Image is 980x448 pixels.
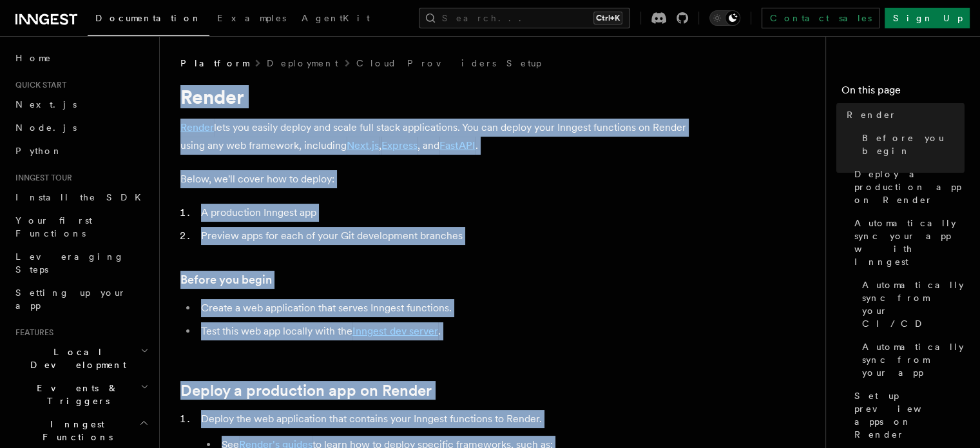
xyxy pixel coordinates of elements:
[15,192,149,202] span: Install the SDK
[862,278,965,330] span: Automatically sync from your CI/CD
[847,108,897,121] span: Render
[854,168,965,206] span: Deploy a production app on Render
[10,186,151,209] a: Install the SDK
[10,116,151,139] a: Node.js
[857,273,965,335] a: Automatically sync from your CI/CD
[381,139,418,151] a: Express
[854,389,965,441] span: Set up preview apps on Render
[849,384,965,446] a: Set up preview apps on Render
[10,340,151,376] button: Local Development
[294,4,378,35] a: AgentKit
[180,121,214,133] a: Render
[10,46,151,70] a: Home
[862,340,965,379] span: Automatically sync from your app
[709,10,740,26] button: Toggle dark mode
[10,209,151,245] a: Your first Functions
[439,139,476,151] a: FastAPI
[209,4,294,35] a: Examples
[15,122,77,133] span: Node.js
[10,376,151,413] button: Events & Triggers
[356,57,541,70] a: Cloud Providers Setup
[857,126,965,162] a: Before you begin
[10,346,140,371] span: Local Development
[197,204,696,222] li: A production Inngest app
[10,80,66,90] span: Quick start
[15,251,124,275] span: Leveraging Steps
[88,4,209,36] a: Documentation
[197,299,696,317] li: Create a web application that serves Inngest functions.
[15,52,52,64] span: Home
[352,325,438,337] a: Inngest dev server
[10,382,140,407] span: Events & Triggers
[849,211,965,273] a: Automatically sync your app with Inngest
[10,93,151,116] a: Next.js
[419,8,630,28] button: Search...Ctrl+K
[10,139,151,162] a: Python
[197,227,696,245] li: Preview apps for each of your Git development branches
[10,281,151,317] a: Setting up your app
[15,146,62,156] span: Python
[15,287,126,311] span: Setting up your app
[180,119,696,155] p: lets you easily deploy and scale full stack applications. You can deploy your Inngest functions o...
[10,418,139,443] span: Inngest Functions
[180,382,432,400] a: Deploy a production app on Render
[180,170,696,188] p: Below, we'll cover how to deploy:
[217,13,286,23] span: Examples
[862,131,965,157] span: Before you begin
[10,173,72,183] span: Inngest tour
[180,85,696,108] h1: Render
[841,83,965,103] h4: On this page
[885,8,970,28] a: Sign Up
[854,217,965,268] span: Automatically sync your app with Inngest
[15,215,92,239] span: Your first Functions
[593,12,622,24] kbd: Ctrl+K
[95,13,202,23] span: Documentation
[347,139,379,151] a: Next.js
[762,8,879,28] a: Contact sales
[849,162,965,211] a: Deploy a production app on Render
[10,245,151,281] a: Leveraging Steps
[841,103,965,126] a: Render
[180,57,249,70] span: Platform
[302,13,370,23] span: AgentKit
[267,57,338,70] a: Deployment
[180,271,272,289] a: Before you begin
[10,327,53,338] span: Features
[197,322,696,340] li: Test this web app locally with the .
[857,335,965,384] a: Automatically sync from your app
[15,99,77,110] span: Next.js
